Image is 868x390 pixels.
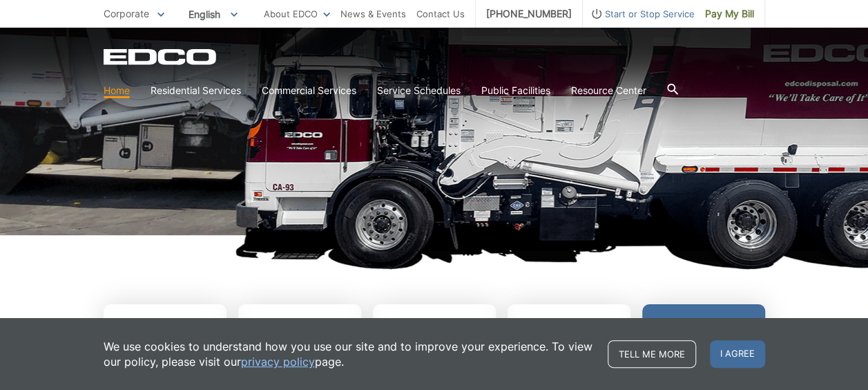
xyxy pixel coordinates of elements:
[178,3,248,26] span: English
[104,48,218,65] a: EDCD logo. Return to the homepage.
[481,83,550,98] a: Public Facilities
[151,83,241,98] a: Residential Services
[571,83,646,98] a: Resource Center
[241,354,315,369] a: privacy policy
[264,6,330,21] a: About EDCO
[416,6,465,21] a: Contact Us
[340,6,406,21] a: News & Events
[104,8,149,19] span: Corporate
[377,83,461,98] a: Service Schedules
[705,6,754,21] span: Pay My Bill
[104,83,130,98] a: Home
[262,83,356,98] a: Commercial Services
[104,339,594,369] p: We use cookies to understand how you use our site and to improve your experience. To view our pol...
[608,340,696,368] a: Tell me more
[710,340,765,368] span: I agree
